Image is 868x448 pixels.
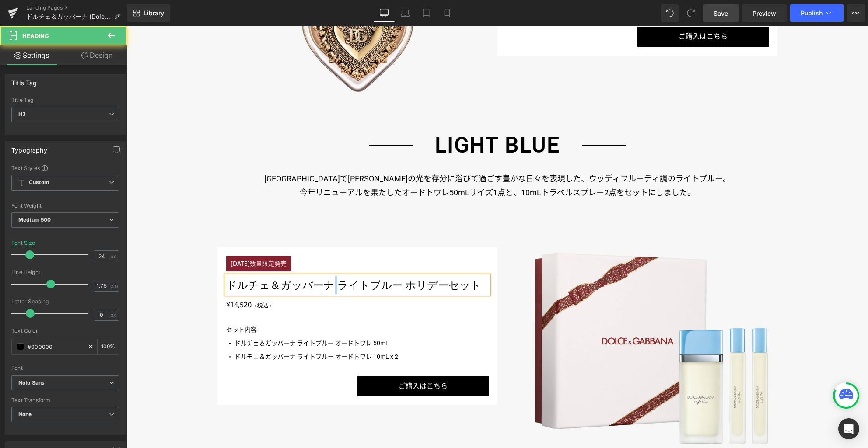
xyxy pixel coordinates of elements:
div: Font Size [11,240,35,246]
div: Font [11,365,119,371]
div: Text Transform [11,397,119,403]
b: Medium 500 [18,216,51,223]
a: Landing Pages [26,4,127,11]
div: Title Tag [11,74,37,87]
p: 今年リニューアルを果たしたオードトワレ50mLサイズ1点と、10mLトラベルスプレー2点をセットにしました。 [91,160,651,174]
span: Library [143,9,164,17]
h3: LIGHT BLUE [91,106,651,132]
span: （税込） [125,275,148,283]
p: ドルチェ＆ガッバーナ ライトブルー オードトワレ 50mL [108,311,272,323]
button: More [847,4,864,22]
span: em [110,283,118,288]
input: Color [28,342,84,351]
b: Custom [29,179,49,186]
a: Desktop [374,4,395,22]
button: Publish [790,4,843,22]
a: ご購入はこちら [231,350,362,370]
div: Text Color [11,328,119,334]
div: Font Weight [11,203,119,209]
div: Text Styles [11,164,119,171]
a: ご購入はこちら [511,0,642,21]
img: ドルチェ＆ガッバーナ ライトブルー ホリデーセット S [399,221,651,421]
div: Title Tag [11,97,119,103]
span: ご購入はこちら [272,356,321,364]
a: Mobile [437,4,458,22]
p: ¥14,520 [100,272,362,285]
div: % [98,339,119,354]
span: Save [714,9,728,18]
a: Tablet [416,4,437,22]
b: None [18,411,32,417]
p: [DATE]数量限定発売 [100,230,164,245]
a: New Library [127,4,170,22]
div: Letter Spacing [11,299,119,305]
p: [GEOGRAPHIC_DATA]で[PERSON_NAME]の光を存分に浴びて過ごす豊かな日々を表現した、ウッディフルーティ調のライトブルー。 [91,146,651,160]
div: Typography [11,142,47,154]
span: Preview [752,9,776,18]
button: Redo [682,4,700,22]
button: Undo [661,4,679,22]
p: セット内容 [100,298,362,309]
h3: ドルチェ＆ガッバーナ ライトブルー ホリデーセット [100,250,362,268]
div: Open Intercom Messenger [838,418,859,439]
a: Design [65,45,129,65]
a: Laptop [395,4,416,22]
span: ご購入はこちら [552,6,601,14]
b: H3 [18,111,26,117]
span: px [110,254,118,259]
span: ドルチェ＆ガッバーナ (Dolce&amp;amp;Gabbana) | [DATE] HOLIDAY GIFT [26,13,110,20]
p: ドルチェ＆ガッバーナ ライトブルー オードトワレ 10mL x 2 [108,324,272,337]
a: Preview [742,4,787,22]
span: Heading [22,32,49,39]
span: Publish [801,10,822,17]
div: Line Height [11,269,119,275]
span: px [110,312,118,318]
i: Noto Sans [18,379,45,387]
